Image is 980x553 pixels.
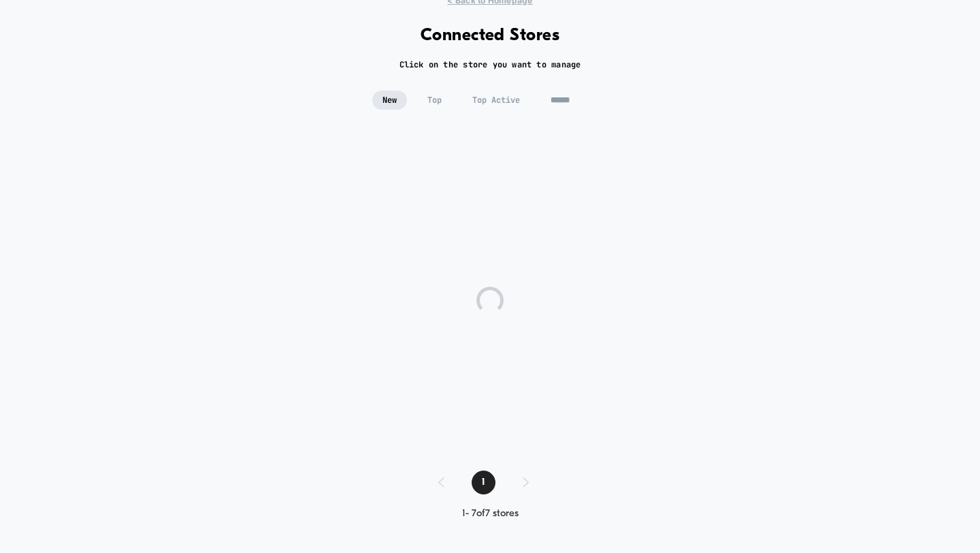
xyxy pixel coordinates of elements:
span: Top Active [462,91,530,110]
span: Top [417,91,452,110]
span: New [372,91,407,110]
h2: Click on the store you want to manage [399,59,581,70]
h1: Connected Stores [421,26,560,46]
img: edit [588,95,598,106]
